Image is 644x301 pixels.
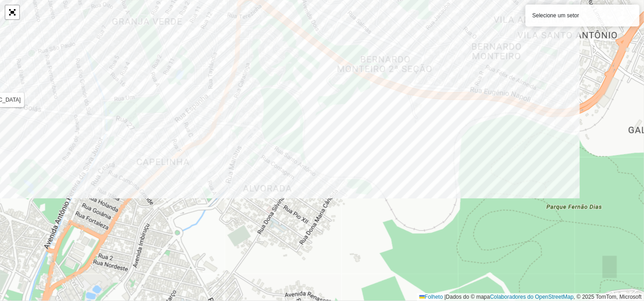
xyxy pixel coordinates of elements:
[444,294,446,300] span: |
[490,294,573,300] a: Colaboradores do OpenStreetMap
[5,5,19,19] a: Abrir mapa em tela cheia
[532,12,579,19] font: Selecione um setor
[417,293,644,301] div: Dados do © mapa , © 2025 TomTom, Microsoft
[419,294,443,300] a: Folheto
